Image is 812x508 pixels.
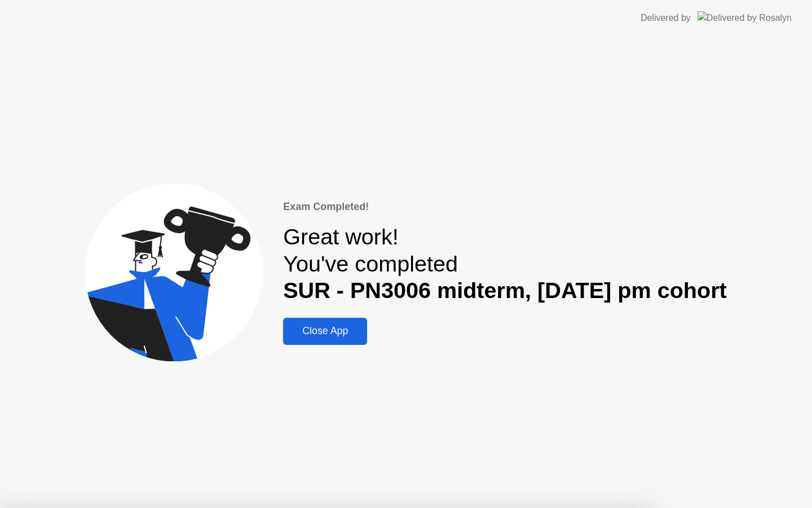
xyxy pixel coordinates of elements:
div: Exam Completed! [283,199,727,214]
div: Delivered by [641,11,691,25]
b: SUR - PN3006 midterm, [DATE] pm cohort [283,278,727,303]
div: Close App [286,325,364,337]
img: Delivered by Rosalyn [698,11,792,24]
div: Great work! You've completed [283,224,727,304]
